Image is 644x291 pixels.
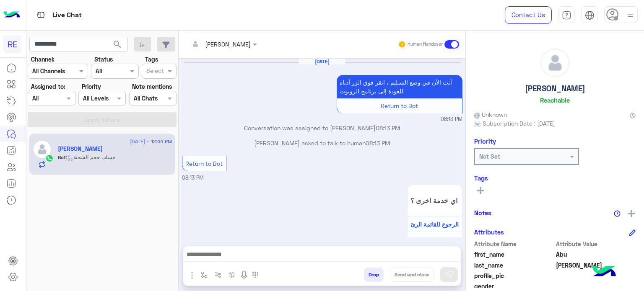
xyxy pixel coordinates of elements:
img: tab [36,10,46,20]
img: add [628,210,635,217]
button: Trigger scenario [211,268,225,281]
button: Drop [364,268,384,282]
span: الرجوع للقائمة الرئ [410,221,459,228]
h6: Reachable [540,96,570,104]
div: Select [145,66,164,77]
img: create order [229,271,235,278]
div: RE [3,35,21,53]
span: 08:13 PM [182,175,204,181]
span: Attribute Name [474,239,554,248]
img: select flow [201,271,208,278]
span: profile_pic [474,271,554,280]
h6: Tags [474,174,636,182]
p: 16/8/2025, 8:13 PM [337,75,462,98]
label: Assigned to: [31,82,65,91]
img: make a call [252,272,259,278]
span: لا [433,236,436,243]
span: : حساب حجم الشحنة [66,154,115,160]
p: [PERSON_NAME] asked to talk to human [182,139,462,147]
img: tab [562,10,571,20]
button: Send and close [390,268,434,282]
img: send voice note [239,270,249,280]
button: create order [225,268,239,281]
a: tab [558,6,575,24]
img: defaultAdmin.png [541,49,569,77]
span: last_name [474,261,554,270]
span: 08:13 PM [441,116,462,124]
span: اي خدمة اخرى ؟ [410,196,459,204]
h5: [PERSON_NAME] [525,84,585,93]
img: hulul-logo.png [589,258,619,287]
label: Note mentions [132,82,172,91]
span: [DATE] - 12:44 PM [130,138,172,145]
h6: [DATE] [299,59,345,64]
span: first_name [474,250,554,259]
label: Priority [82,82,101,91]
h6: Notes [474,209,491,216]
span: Return to Bot [381,102,418,109]
button: Apply Filters [28,112,177,127]
img: defaultAdmin.png [33,140,52,159]
label: Status [94,55,113,64]
h6: Priority [474,137,496,145]
span: search [112,39,122,49]
p: Conversation was assigned to [PERSON_NAME] [182,124,462,132]
img: send attachment [187,270,197,280]
h6: Attributes [474,228,504,236]
span: Attribute Value [556,239,636,248]
img: Logo [3,6,20,24]
img: notes [614,210,621,217]
span: null [556,282,636,291]
span: gender [474,282,554,291]
span: Return to Bot [185,160,223,167]
img: profile [625,10,636,21]
span: Abu [556,250,636,259]
img: WhatsApp [45,154,54,162]
span: 08:13 PM [366,139,390,147]
span: Unknown [474,110,507,119]
a: Contact Us [505,6,552,24]
img: Trigger scenario [215,271,221,278]
button: search [107,37,128,55]
span: Subscription Date : [DATE] [483,119,555,128]
button: select flow [197,268,211,281]
span: Ali [556,261,636,270]
label: Channel: [31,55,55,64]
p: Live Chat [52,10,82,21]
img: tab [585,10,595,20]
span: 08:13 PM [376,124,400,131]
label: Tags [145,55,158,64]
h5: Abu Ali [58,145,103,152]
span: Bot [58,154,66,160]
small: Human Handover [408,41,443,48]
img: send message [445,270,453,279]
